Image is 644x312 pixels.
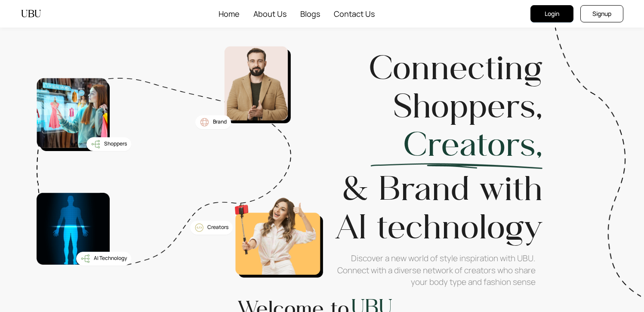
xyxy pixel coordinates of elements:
button: Login [530,5,573,22]
img: 0ET+Ep9BNBxhhuMLUtrgAAAABJRU5ErkJggg== [91,139,101,149]
img: man3-CRDtpSb5.png [235,193,323,281]
span: Shoppers [104,140,127,148]
img: man4-cR-jU2nt.png [37,192,110,266]
button: Signup [580,5,623,22]
span: AI Technology [94,254,127,263]
span: Signup [592,9,611,19]
img: man2-CYrC9KTO.png [37,78,110,151]
span: Discover a new world of style inspiration with UBU. Connect with a diverse network of creators wh... [322,246,542,295]
img: 0ET+Ep9BNBxhhuMLUtrgAAAABJRU5ErkJggg== [80,254,90,263]
button: Brand [195,115,231,129]
span: Brand [213,118,227,126]
h1: Creators, [370,125,542,163]
img: landing-man-Bq87q8kT.png [216,46,293,124]
img: Yn8A9Qw9C61Spf4AAAAASUVORK5CYII= [194,223,204,232]
img: T1xdXZf6ETMGY1Alt2AAAAAElFTkSuQmCC [370,163,542,169]
h1: Connecting Shoppers, [369,48,542,125]
button: Creators [190,221,233,235]
span: Creators [207,223,228,232]
button: AI Technology [76,252,131,266]
span: Login [545,9,559,19]
img: GRAwjLEW2NDDZwJmZx3LRblYFZ7VoXzPagq6uP24FL9Jh76gT9MhJr+Q7wWMZZw2qacDx7aiRqleszO6ce5PfjAGXGXW2+PsA... [200,117,210,127]
img: pnyAGjQZV8eoE8ANDrLq+caJQKwoKwu9VxjiwYNuuzPNRcBFpXtWGmw4TwDAAAAR+x0GkCD+thZSga6ALPK1XN9t1EyAA26YT... [555,28,641,306]
button: Shoppers [86,137,131,151]
h1: & Brand with AI technology [322,169,542,246]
